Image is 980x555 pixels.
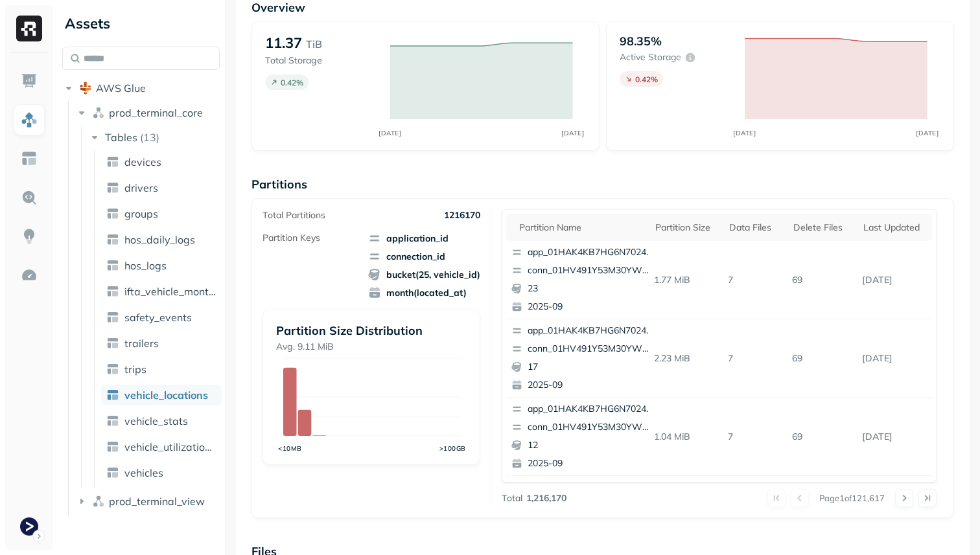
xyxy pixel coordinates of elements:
span: prod_terminal_core [109,106,203,119]
img: table [106,259,119,272]
span: drivers [124,181,158,194]
span: connection_id [368,250,480,263]
tspan: >100GB [439,444,466,452]
img: table [106,466,119,479]
p: 69 [787,269,857,291]
a: ifta_vehicle_months [101,281,222,302]
p: 2025-09 [528,300,653,313]
p: 23 [528,282,653,295]
p: 12 [528,439,653,452]
p: Avg. 9.11 MiB [276,341,467,353]
p: app_01HAK4KB7HG6N7024210G3S8D5 [528,403,653,416]
p: Sep 6, 2025 [857,425,932,448]
a: groups [101,203,222,224]
a: hos_logs [101,255,222,276]
div: Assets [62,13,220,34]
button: app_01HAK4KB7HG6N7024210G3S8D5conn_01HV491Y53M30YWF0DFJ1FJ7PW172025-09 [506,319,659,397]
img: Insights [21,228,38,245]
img: table [106,233,119,246]
span: trips [124,363,146,376]
img: Ryft [16,16,42,41]
p: app_01HAK4KB7HG6N7024210G3S8D5 [528,246,653,259]
img: Assets [21,111,38,128]
tspan: [DATE] [562,129,585,137]
p: Total Partitions [262,209,325,221]
img: namespace [92,106,105,119]
p: 11.37 [265,34,302,52]
img: root [79,82,92,95]
img: Query Explorer [21,189,38,206]
img: table [106,337,119,350]
p: conn_01HV491Y53M30YWF0DFJ1FJ7PW [528,264,653,277]
a: safety_events [101,307,222,328]
p: 2.23 MiB [649,347,723,370]
p: 7 [723,425,787,448]
p: 69 [787,425,857,448]
span: AWS Glue [96,82,146,95]
p: 2025-09 [528,379,653,392]
button: Tables(13) [88,127,221,148]
a: drivers [101,177,222,198]
p: Partition Size Distribution [276,323,467,338]
p: Sep 6, 2025 [857,347,932,370]
p: 0.42 % [281,78,303,87]
tspan: [DATE] [916,129,939,137]
a: vehicles [101,462,222,483]
p: Partitions [251,177,954,192]
span: prod_terminal_view [109,495,205,508]
button: app_01HAK4KB7HG6N7024210G3S8D5conn_01HV491Y53M30YWF0DFJ1FJ7PW112025-09 [506,476,659,554]
p: 7 [723,347,787,370]
span: Tables [105,131,137,144]
div: Delete Files [793,221,850,234]
img: table [106,285,119,298]
img: table [106,414,119,427]
span: vehicle_utilization_day [124,440,216,453]
img: Dashboard [21,73,38,89]
span: bucket(25, vehicle_id) [368,268,480,281]
button: app_01HAK4KB7HG6N7024210G3S8D5conn_01HV491Y53M30YWF0DFJ1FJ7PW122025-09 [506,398,659,475]
p: conn_01HV491Y53M30YWF0DFJ1FJ7PW [528,343,653,356]
p: TiB [306,36,322,52]
a: trips [101,359,222,379]
div: Data Files [729,221,780,234]
img: table [106,440,119,453]
span: groups [124,207,158,220]
button: prod_terminal_core [75,102,220,123]
div: Partition size [655,221,717,234]
span: hos_daily_logs [124,233,195,246]
div: Last updated [863,221,926,234]
span: vehicles [124,466,163,479]
button: prod_terminal_view [75,491,220,512]
span: safety_events [124,311,192,324]
span: month(located_at) [368,286,480,299]
span: application_id [368,232,480,245]
p: conn_01HV491Y53M30YWF0DFJ1FJ7PW [528,421,653,434]
a: devices [101,152,222,172]
tspan: [DATE] [379,129,402,137]
p: Total [502,492,522,504]
p: app_01HAK4KB7HG6N7024210G3S8D5 [528,324,653,337]
span: devices [124,155,161,168]
tspan: <10MB [278,444,302,452]
button: AWS Glue [62,78,220,98]
img: namespace [92,495,105,508]
p: Partition Keys [262,232,320,244]
p: 1.77 MiB [649,269,723,291]
img: Asset Explorer [21,150,38,167]
span: hos_logs [124,259,167,272]
p: 69 [787,347,857,370]
img: table [106,311,119,324]
p: ( 13 ) [140,131,159,144]
img: table [106,207,119,220]
span: vehicle_locations [124,389,208,402]
p: Sep 6, 2025 [857,269,932,291]
p: Total Storage [265,54,377,67]
a: vehicle_locations [101,385,222,405]
p: 17 [528,361,653,374]
a: hos_daily_logs [101,229,222,250]
p: 98.35% [620,34,662,49]
tspan: [DATE] [734,129,756,137]
img: Optimization [21,267,38,284]
p: Page 1 of 121,617 [819,492,885,504]
p: 2025-09 [528,457,653,470]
